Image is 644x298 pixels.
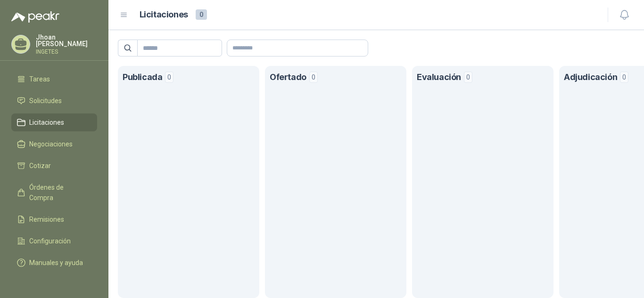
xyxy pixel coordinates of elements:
span: 0 [620,72,628,83]
a: Configuración [11,232,97,250]
p: Jhoan [PERSON_NAME] [36,34,97,47]
span: Configuración [29,236,71,246]
span: Remisiones [29,214,64,225]
span: 0 [309,72,318,83]
a: Órdenes de Compra [11,178,97,207]
h1: Evaluación [417,71,461,84]
a: Solicitudes [11,92,97,110]
span: 0 [464,72,472,83]
span: 0 [165,72,173,83]
span: Órdenes de Compra [29,182,88,203]
span: Manuales y ayuda [29,258,83,268]
a: Licitaciones [11,113,97,131]
span: 0 [196,9,207,20]
span: Negociaciones [29,139,73,149]
h1: Adjudicación [564,71,617,84]
img: Logo peakr [11,11,59,23]
a: Cotizar [11,157,97,175]
h1: Publicada [123,71,162,84]
h1: Ofertado [270,71,306,84]
span: Tareas [29,74,50,84]
h1: Licitaciones [140,8,188,22]
a: Remisiones [11,210,97,228]
span: Licitaciones [29,117,64,128]
a: Negociaciones [11,135,97,153]
a: Tareas [11,70,97,88]
span: Cotizar [29,161,51,171]
a: Manuales y ayuda [11,254,97,272]
span: Solicitudes [29,96,62,106]
p: INGETES [36,49,97,55]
